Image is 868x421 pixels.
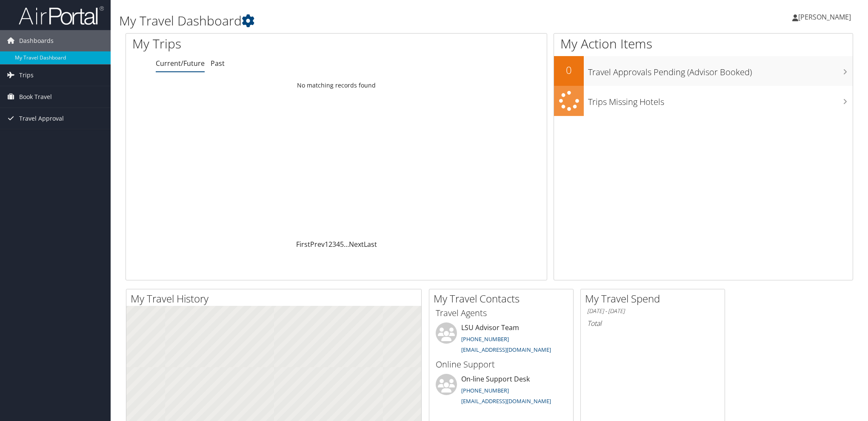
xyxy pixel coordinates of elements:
[434,291,573,306] h2: My Travel Contacts
[461,335,509,343] a: [PHONE_NUMBER]
[296,240,310,249] a: First
[156,59,205,68] a: Current/Future
[211,59,225,68] a: Past
[332,240,336,249] a: 3
[554,86,853,116] a: Trips Missing Hotels
[588,92,853,108] h3: Trips Missing Hotels
[585,291,725,306] h2: My Travel Spend
[19,86,52,107] span: Book Travel
[436,307,567,319] h3: Travel Agents
[431,322,571,357] li: LSU Advisor Team
[554,56,853,86] a: 0Travel Approvals Pending (Advisor Booked)
[119,12,613,30] h1: My Travel Dashboard
[132,35,365,53] h1: My Trips
[587,319,718,328] h6: Total
[19,30,54,51] span: Dashboards
[344,240,349,249] span: …
[325,240,328,249] a: 1
[19,108,64,129] span: Travel Approval
[19,6,104,25] img: airportal-logo.png
[349,240,364,249] a: Next
[310,240,325,249] a: Prev
[131,291,421,306] h2: My Travel History
[328,240,332,249] a: 2
[587,307,718,315] h6: [DATE] - [DATE]
[364,240,377,249] a: Last
[436,359,567,370] h3: Online Support
[431,374,571,409] li: On-line Support Desk
[336,240,340,249] a: 4
[461,397,551,405] a: [EMAIL_ADDRESS][DOMAIN_NAME]
[340,240,344,249] a: 5
[461,346,551,353] a: [EMAIL_ADDRESS][DOMAIN_NAME]
[126,78,547,93] td: No matching records found
[19,65,34,86] span: Trips
[792,4,859,30] a: [PERSON_NAME]
[588,62,853,78] h3: Travel Approvals Pending (Advisor Booked)
[461,387,509,394] a: [PHONE_NUMBER]
[798,12,851,22] span: [PERSON_NAME]
[554,63,584,77] h2: 0
[554,35,853,53] h1: My Action Items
